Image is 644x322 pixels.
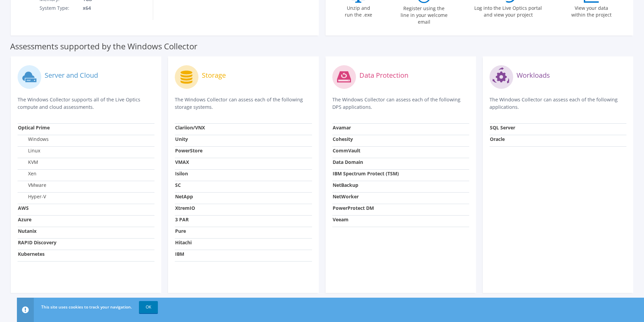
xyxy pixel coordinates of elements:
strong: Optical Prime [18,124,50,131]
p: The Windows Collector can assess each of the following DPS applications. [332,96,469,111]
label: Assessments supported by the Windows Collector [10,43,197,50]
p: The Windows Collector can assess each of the following storage systems. [175,96,312,111]
strong: Cohesity [333,136,353,142]
label: Log into the Live Optics portal and view your project [474,3,542,18]
strong: Nutanix [18,228,37,234]
label: KVM [18,159,38,166]
strong: AWS [18,205,29,211]
strong: Azure [18,216,31,223]
label: VMware [18,182,46,189]
label: Workloads [517,72,550,79]
strong: NetWorker [333,193,359,200]
strong: Veeam [333,216,349,223]
label: Register using the line in your welcome email [399,3,449,25]
strong: RAPID Discovery [18,239,56,246]
strong: SC [175,182,181,188]
strong: Isilon [175,170,188,177]
label: Linux [18,147,40,154]
label: Hyper-V [18,193,46,200]
label: Data Protection [359,72,408,79]
label: Storage [202,72,226,79]
strong: PowerStore [175,147,202,154]
label: Server and Cloud [45,72,98,79]
strong: Pure [175,228,186,234]
span: This site uses cookies to track your navigation. [41,304,132,310]
strong: NetBackup [333,182,358,188]
strong: SQL Server [490,124,515,131]
strong: Data Domain [333,159,363,165]
label: View your data within the project [567,3,616,18]
strong: Unity [175,136,188,142]
a: OK [139,301,158,313]
label: Windows [18,136,49,143]
strong: NetApp [175,193,193,200]
p: The Windows Collector can assess each of the following applications. [490,96,626,111]
strong: IBM Spectrum Protect (TSM) [333,170,399,177]
strong: XtremIO [175,205,195,211]
strong: Hitachi [175,239,192,246]
strong: Clariion/VNX [175,124,205,131]
label: Unzip and run the .exe [343,3,374,18]
strong: Avamar [333,124,351,131]
strong: IBM [175,251,184,257]
strong: CommVault [333,147,360,154]
strong: 3 PAR [175,216,189,223]
strong: Oracle [490,136,505,142]
p: The Windows Collector supports all of the Live Optics compute and cloud assessments. [18,96,154,111]
strong: VMAX [175,159,189,165]
td: x64 [78,4,126,13]
strong: Kubernetes [18,251,45,257]
strong: PowerProtect DM [333,205,374,211]
td: System Type: [39,4,78,13]
label: Xen [18,170,37,177]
